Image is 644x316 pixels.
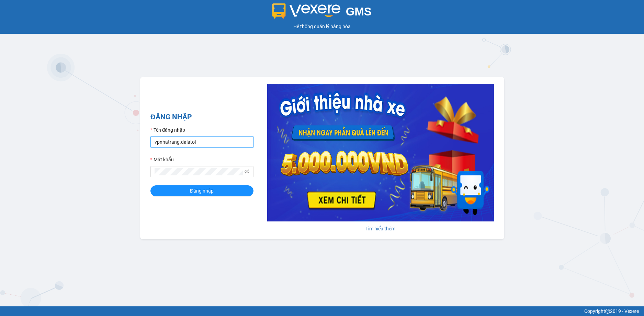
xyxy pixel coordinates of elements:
input: Mật khẩu [155,168,243,175]
img: banner-0 [267,84,494,221]
div: Tìm hiểu thêm [267,225,494,232]
span: GMS [346,5,372,18]
h2: ĐĂNG NHẬP [150,111,253,123]
img: logo 2 [272,3,340,19]
div: Hệ thống quản lý hàng hóa [2,23,642,30]
button: Đăng nhập [150,185,253,196]
div: Copyright 2019 - Vexere [5,307,639,315]
a: GMS [272,10,372,16]
label: Mật khẩu [150,156,174,163]
input: Tên đăng nhập [150,137,253,148]
span: eye-invisible [245,169,249,174]
span: Đăng nhập [190,187,214,195]
label: Tên đăng nhập [150,126,185,134]
span: copyright [605,309,610,314]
